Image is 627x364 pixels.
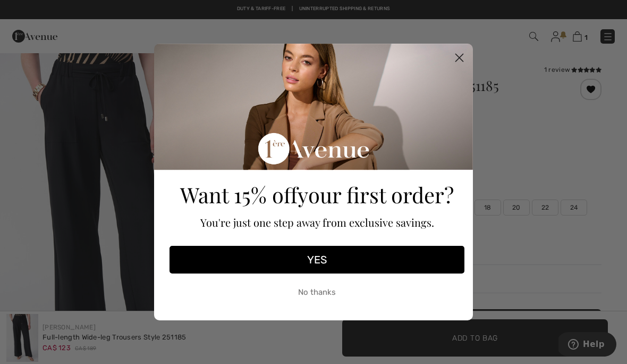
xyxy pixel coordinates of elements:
[170,246,464,274] button: YES
[298,180,454,209] span: your first order?
[180,180,298,209] span: Want 15% off
[200,215,434,229] span: You're just one step away from exclusive savings.
[450,48,469,67] button: Close dialog
[24,7,46,17] span: Help
[170,279,464,305] button: No thanks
